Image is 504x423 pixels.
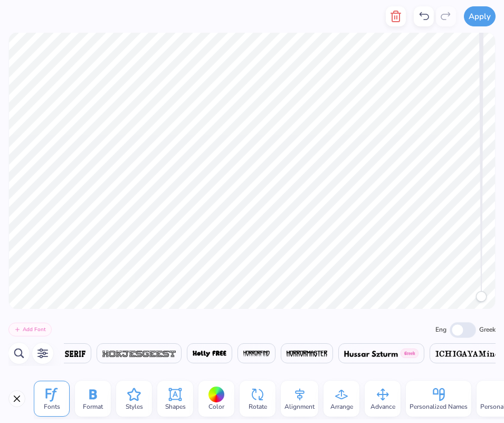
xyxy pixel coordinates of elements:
[435,325,446,334] label: Eng
[193,351,226,357] img: Holly FREE
[344,351,398,357] img: Hussar Szturm
[401,349,419,358] span: Greek
[370,402,395,411] span: Advance
[102,351,176,357] img: Hokjesgeest
[287,351,328,357] img: Horrormaster
[249,402,267,411] span: Rotate
[330,402,353,411] span: Arrange
[476,291,487,302] div: Accessibility label
[208,402,224,411] span: Color
[479,325,496,334] label: Greek
[126,402,143,411] span: Styles
[243,351,269,357] img: Horrorfind
[8,323,52,336] button: Add Font
[410,402,468,411] span: Personalized Names
[284,402,315,411] span: Alignment
[464,6,496,26] button: Apply
[165,402,186,411] span: Shapes
[8,390,25,407] button: Close
[44,402,60,411] span: Fonts
[83,402,103,411] span: Format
